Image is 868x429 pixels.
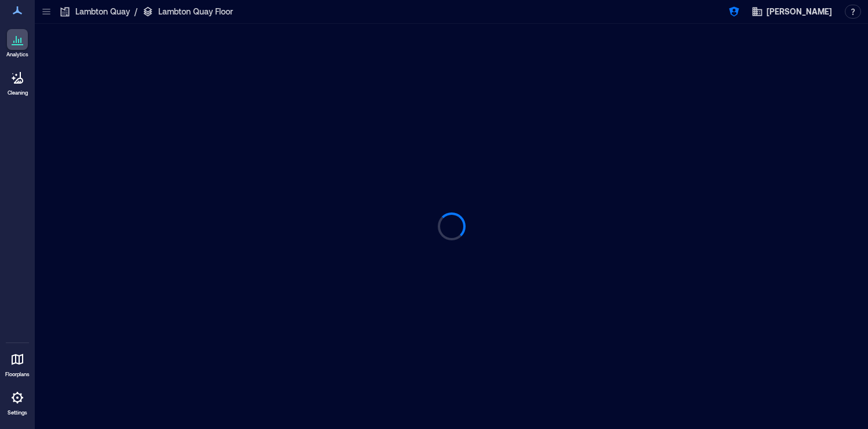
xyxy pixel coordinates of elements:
p: Settings [8,409,27,416]
p: Floorplans [5,371,30,378]
a: Floorplans [2,345,33,381]
p: Lambton Quay [75,6,130,17]
p: / [135,6,137,17]
p: Cleaning [8,89,28,96]
a: Cleaning [3,64,32,100]
span: [PERSON_NAME] [767,6,832,17]
p: Lambton Quay Floor [158,6,233,17]
a: Analytics [3,26,32,62]
p: Analytics [6,51,28,58]
a: Settings [3,384,31,420]
button: [PERSON_NAME] [748,2,836,21]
